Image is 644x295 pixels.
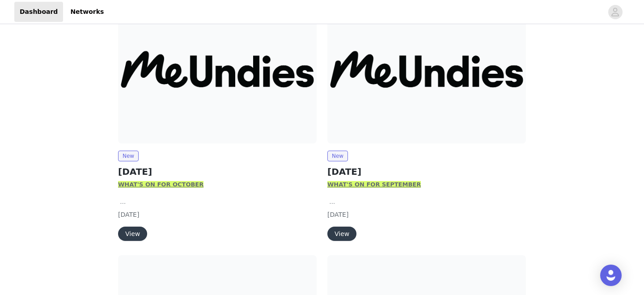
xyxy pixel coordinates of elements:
[14,2,63,22] a: Dashboard
[118,227,147,241] button: View
[327,181,334,188] strong: W
[327,231,356,237] a: View
[327,227,356,241] button: View
[600,265,622,286] div: Open Intercom Messenger
[124,181,203,188] strong: HAT'S ON FOR OCTOBER
[118,231,147,237] a: View
[118,181,124,188] strong: W
[118,165,317,178] h2: [DATE]
[327,211,348,218] span: [DATE]
[118,151,139,161] span: New
[327,151,348,161] span: New
[65,2,109,22] a: Networks
[118,211,139,218] span: [DATE]
[611,5,619,19] div: avatar
[334,181,421,188] strong: HAT'S ON FOR SEPTEMBER
[327,165,526,178] h2: [DATE]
